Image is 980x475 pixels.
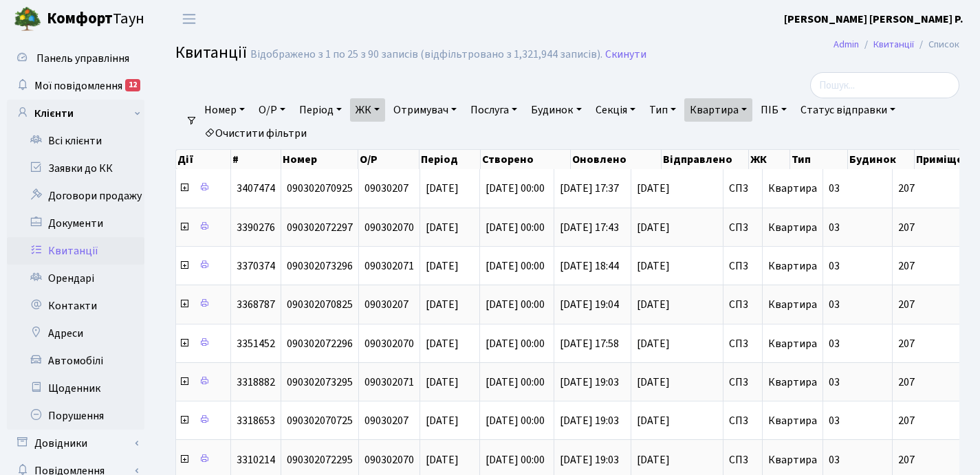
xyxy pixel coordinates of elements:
span: Панель управління [36,51,129,66]
th: О/Р [358,150,420,169]
a: Орендарі [7,265,144,292]
span: СП3 [729,377,756,388]
span: [DATE] 19:03 [560,452,619,467]
a: Квитанції [7,237,144,265]
a: Статус відправки [795,98,901,122]
span: [DATE] 17:43 [560,220,619,235]
span: 03 [829,336,840,351]
span: 03 [829,258,840,274]
span: [DATE] 19:04 [560,297,619,312]
span: [DATE] [637,338,717,349]
span: [DATE] 17:58 [560,336,619,351]
span: Квитанції [175,41,247,65]
a: Тип [644,98,682,122]
span: СП3 [729,299,756,310]
span: 03 [829,181,840,196]
span: 090302070825 [287,297,353,312]
span: 207 [898,183,976,194]
span: 207 [898,299,976,310]
span: 3318653 [237,413,275,428]
span: 03 [829,220,840,235]
span: 207 [898,377,976,388]
span: [DATE] [426,258,459,274]
a: Заявки до КК [7,155,144,182]
span: 09030207 [364,181,409,196]
a: Квитанції [873,37,914,52]
span: 03 [829,413,840,428]
span: [DATE] [637,415,717,426]
span: [DATE] 00:00 [486,413,545,428]
span: 207 [898,415,976,426]
img: logo.png [14,5,41,33]
a: О/Р [253,98,291,122]
span: 090302073295 [287,375,353,390]
th: # [231,150,281,169]
span: [DATE] 19:03 [560,413,619,428]
div: Відображено з 1 по 25 з 90 записів (відфільтровано з 1,321,944 записів). [250,48,602,61]
a: Контакти [7,292,144,320]
span: 3368787 [237,297,275,312]
a: Будинок [525,98,587,122]
a: Адреси [7,320,144,347]
span: Квартира [768,452,817,467]
span: [DATE] [637,222,717,233]
span: 090302070725 [287,413,353,428]
span: 090302073296 [287,258,353,274]
span: [DATE] [426,220,459,235]
span: [DATE] [637,454,717,465]
span: Мої повідомлення [34,78,122,93]
span: СП3 [729,415,756,426]
span: [DATE] 18:44 [560,258,619,274]
span: 207 [898,338,976,349]
span: 090302070925 [287,181,353,196]
span: Квартира [768,413,817,428]
button: Переключити навігацію [172,8,206,30]
span: [DATE] [426,181,459,196]
a: Отримувач [388,98,462,122]
th: Будинок [848,150,914,169]
span: [DATE] 00:00 [486,220,545,235]
span: СП3 [729,261,756,272]
span: 090302072296 [287,336,353,351]
span: Таун [47,8,144,31]
span: [DATE] 00:00 [486,297,545,312]
span: [DATE] 00:00 [486,452,545,467]
a: Клієнти [7,100,144,127]
li: Список [914,37,959,52]
a: ЖК [350,98,385,122]
span: 090302070 [364,452,414,467]
a: Admin [834,37,859,52]
span: 03 [829,452,840,467]
span: Квартира [768,375,817,390]
span: 3390276 [237,220,275,235]
span: 09030207 [364,297,409,312]
a: Період [294,98,347,122]
span: [DATE] [426,297,459,312]
span: Квартира [768,181,817,196]
a: Скинути [605,48,646,61]
span: [DATE] [426,375,459,390]
a: Документи [7,210,144,237]
th: ЖК [749,150,790,169]
th: Оновлено [571,150,662,169]
b: Комфорт [47,8,113,30]
span: Квартира [768,336,817,351]
span: Квартира [768,297,817,312]
span: [DATE] 00:00 [486,375,545,390]
span: СП3 [729,222,756,233]
span: СП3 [729,183,756,194]
nav: breadcrumb [813,30,980,59]
a: Автомобілі [7,347,144,375]
span: [DATE] 17:37 [560,181,619,196]
span: 03 [829,297,840,312]
span: Квартира [768,220,817,235]
a: Довідники [7,430,144,457]
span: 090302070 [364,220,414,235]
b: [PERSON_NAME] [PERSON_NAME] Р. [784,12,963,27]
a: Квартира [684,98,752,122]
span: [DATE] [426,452,459,467]
span: 09030207 [364,413,409,428]
a: Щоденник [7,375,144,402]
th: Номер [281,150,358,169]
th: Тип [790,150,848,169]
